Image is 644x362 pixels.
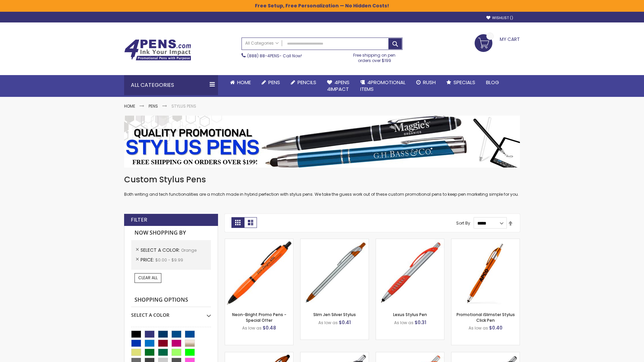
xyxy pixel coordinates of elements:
[231,217,244,228] strong: Grid
[242,325,262,331] span: As low as
[355,75,411,97] a: 4PROMOTIONALITEMS
[394,320,414,325] span: As low as
[237,79,251,86] span: Home
[457,312,515,323] a: Promotional iSlimster Stylus Click Pen
[346,50,403,63] div: Free shipping on pen orders over $199
[456,220,470,226] label: Sort By
[313,312,356,317] a: Slim Jen Silver Stylus
[225,352,293,358] a: TouchWrite Query Stylus Pen-Orange
[451,239,520,307] img: Promotional iSlimster Stylus Click Pen-Orange
[131,226,211,240] strong: Now Shopping by
[301,239,369,244] a: Slim Jen Silver Stylus-Orange
[486,79,499,86] span: Blog
[451,352,520,358] a: Lexus Metallic Stylus Pen-Orange
[138,275,158,281] span: Clear All
[441,75,481,90] a: Specials
[247,53,302,59] span: - Call Now!
[141,247,181,253] span: Select A Color
[245,41,279,46] span: All Categories
[301,352,369,358] a: Boston Stylus Pen-Orange
[481,75,504,90] a: Blog
[268,79,280,86] span: Pens
[242,38,282,49] a: All Categories
[225,239,293,307] img: Neon-Bright Promo Pens-Orange
[155,257,183,263] span: $0.00 - $9.99
[327,79,350,93] span: 4Pens 4impact
[124,174,520,197] div: Both writing and tech functionalities are a match made in hybrid perfection with stylus pens. We ...
[393,312,427,317] a: Lexus Stylus Pen
[131,216,147,224] strong: Filter
[247,53,279,59] a: (888) 88-4PENS
[124,75,218,95] div: All Categories
[225,239,293,244] a: Neon-Bright Promo Pens-Orange
[263,324,276,331] span: $0.48
[486,15,513,20] a: Wishlist
[339,319,351,326] span: $0.41
[298,79,316,86] span: Pencils
[124,174,520,185] h1: Custom Stylus Pens
[225,75,256,90] a: Home
[411,75,441,90] a: Rush
[453,79,475,86] span: Specials
[131,307,211,318] div: Select A Color
[232,312,286,323] a: Neon-Bright Promo Pens - Special Offer
[489,324,502,331] span: $0.40
[376,239,444,307] img: Lexus Stylus Pen-Orange
[124,103,135,109] a: Home
[451,239,520,244] a: Promotional iSlimster Stylus Click Pen-Orange
[181,247,197,253] span: Orange
[360,79,406,93] span: 4PROMOTIONAL ITEMS
[141,256,155,263] span: Price
[322,75,355,97] a: 4Pens4impact
[285,75,322,90] a: Pencils
[124,116,520,168] img: Stylus Pens
[376,352,444,358] a: Boston Silver Stylus Pen-Orange
[423,79,436,86] span: Rush
[124,39,191,61] img: 4Pens Custom Pens and Promotional Products
[171,103,196,109] strong: Stylus Pens
[131,293,211,307] strong: Shopping Options
[135,273,161,283] a: Clear All
[318,320,338,325] span: As low as
[469,325,488,331] span: As low as
[376,239,444,244] a: Lexus Stylus Pen-Orange
[415,319,426,326] span: $0.31
[149,103,158,109] a: Pens
[301,239,369,307] img: Slim Jen Silver Stylus-Orange
[256,75,285,90] a: Pens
